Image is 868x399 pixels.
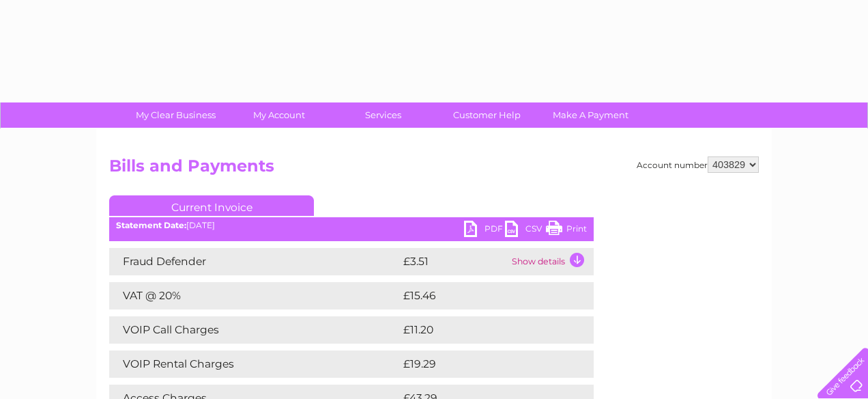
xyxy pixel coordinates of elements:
h2: Bills and Payments [109,156,759,182]
td: £19.29 [400,350,565,378]
a: My Account [223,102,336,128]
a: Print [546,221,587,240]
a: Customer Help [431,102,543,128]
b: Statement Date: [116,220,186,230]
td: Fraud Defender [109,248,400,275]
a: CSV [505,221,546,240]
a: Make A Payment [534,102,647,128]
td: £11.20 [400,316,564,344]
a: My Clear Business [119,102,232,128]
td: £15.46 [400,282,565,309]
td: £3.51 [400,248,508,275]
td: VOIP Call Charges [109,316,400,344]
div: Account number [637,156,759,173]
a: Current Invoice [109,195,314,216]
td: VAT @ 20% [109,282,400,309]
a: Services [327,102,439,128]
a: PDF [464,221,505,240]
td: VOIP Rental Charges [109,350,400,378]
td: Show details [508,248,594,275]
div: [DATE] [109,221,594,230]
